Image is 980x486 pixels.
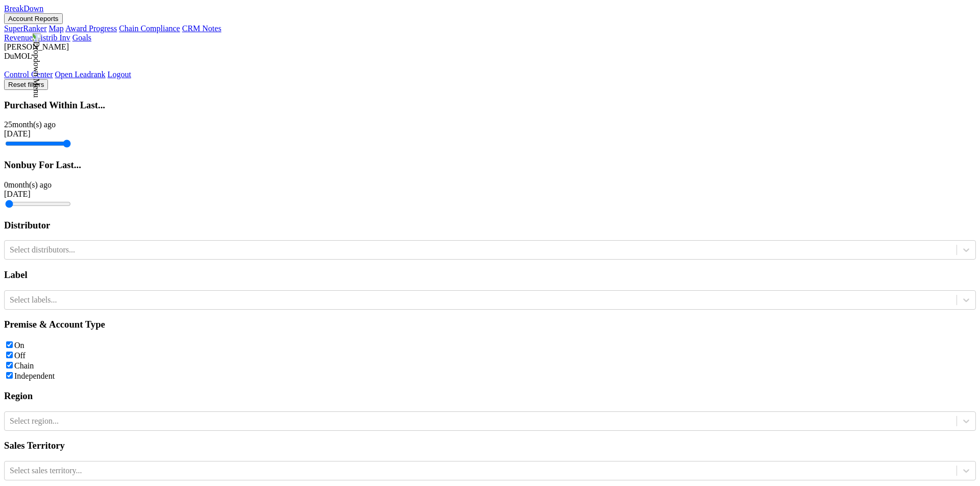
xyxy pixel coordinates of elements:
[55,70,106,79] a: Open Leadrank
[4,190,976,199] div: [DATE]
[4,269,976,281] h3: Label
[108,70,131,79] a: Logout
[4,319,976,330] h3: Premise & Account Type
[4,42,976,52] div: [PERSON_NAME]
[72,33,91,42] a: Goals
[4,120,976,129] div: 25 month(s) ago
[32,33,41,98] img: Dropdown Menu
[4,220,976,231] h3: Distributor
[4,70,976,79] div: Dropdown Menu
[14,341,24,350] label: On
[14,351,26,360] label: Off
[4,79,48,90] button: Reset filters
[4,33,33,42] a: Revenue
[4,70,53,79] a: Control Center
[4,129,976,138] div: [DATE]
[4,52,32,60] span: DuMOL
[182,24,222,33] a: CRM Notes
[4,24,47,33] a: SuperRanker
[119,24,180,33] a: Chain Compliance
[14,372,55,380] label: Independent
[35,33,70,42] a: Distrib Inv
[49,24,64,33] a: Map
[4,159,976,171] h3: Nonbuy For Last...
[4,390,976,402] h3: Region
[4,100,976,111] h3: Purchased Within Last...
[4,24,976,33] div: Account Reports
[4,4,43,13] a: BreakDown
[4,13,63,24] button: Account Reports
[14,361,34,370] label: Chain
[65,24,117,33] a: Award Progress
[4,440,976,451] h3: Sales Territory
[4,180,976,190] div: 0 month(s) ago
